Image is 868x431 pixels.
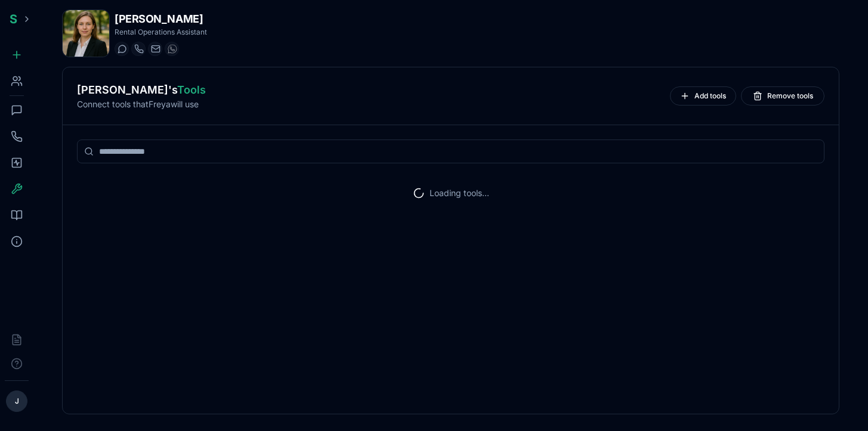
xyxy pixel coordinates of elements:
p: Connect tools that Freya will use [77,98,660,110]
span: J [15,396,19,406]
button: WhatsApp [165,42,179,56]
button: Send email to freya.costa@getspinnable.ai [148,42,162,56]
h2: [PERSON_NAME] 's [77,82,660,98]
p: Loading tools... [430,187,489,199]
p: Rental Operations Assistant [115,27,207,37]
span: Remove tools [767,91,813,101]
img: WhatsApp [168,44,177,54]
button: Remove tools [741,86,824,106]
span: Tools [177,83,206,96]
button: Start a chat with Freya Costa [115,42,129,56]
h1: [PERSON_NAME] [115,11,207,27]
img: Freya Costa [63,10,109,57]
span: Add tools [694,91,726,101]
button: Add tools [670,86,736,106]
button: J [6,390,27,412]
button: Start a call with Freya Costa [131,42,146,56]
span: S [10,12,17,26]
